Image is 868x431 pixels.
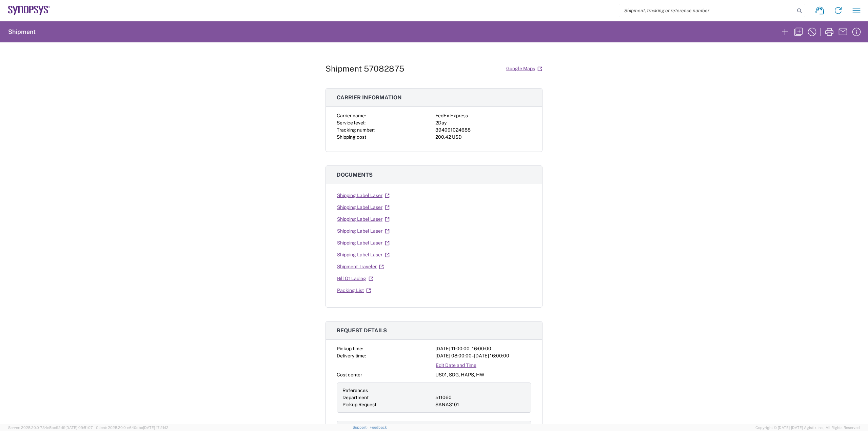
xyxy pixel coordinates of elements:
[435,359,477,371] a: Edit Date and Time
[325,64,404,74] h1: Shipment 57082875
[65,426,93,430] span: [DATE] 09:51:07
[435,119,531,126] div: 2Day
[337,261,384,273] a: Shipment Traveler
[337,237,390,249] a: Shipping Label Laser
[337,372,362,377] span: Cost center
[337,127,375,133] span: Tracking number:
[337,273,374,285] a: Bill Of Lading
[506,63,542,75] a: Google Maps
[337,172,373,178] span: Documents
[96,426,169,430] span: Client: 2025.20.0-e640dba
[370,425,387,429] a: Feedback
[337,353,366,358] span: Delivery time:
[337,94,402,101] span: Carrier information
[337,134,366,140] span: Shipping cost
[435,371,531,378] div: US01, SDG, HAPS, HW
[435,352,531,359] div: [DATE] 08:00:00 - [DATE] 16:00:00
[619,4,795,17] input: Shipment, tracking or reference number
[342,388,368,393] span: References
[435,401,526,408] div: SANA3101
[337,120,366,125] span: Service level:
[435,394,526,401] div: 511060
[337,113,366,118] span: Carrier name:
[435,345,531,352] div: [DATE] 11:00:00 - 16:00:00
[337,213,390,225] a: Shipping Label Laser
[337,249,390,261] a: Shipping Label Laser
[342,394,433,401] div: Department
[435,112,531,119] div: FedEx Express
[353,425,370,429] a: Support
[435,134,531,141] div: 200.42 USD
[337,190,390,201] a: Shipping Label Laser
[337,225,390,237] a: Shipping Label Laser
[337,346,363,351] span: Pickup time:
[435,126,531,134] div: 394091024688
[337,285,371,296] a: Packing List
[8,426,93,430] span: Server: 2025.20.0-734e5bc92d9
[8,28,36,36] h2: Shipment
[755,425,860,431] span: Copyright © [DATE]-[DATE] Agistix Inc., All Rights Reserved
[337,327,387,334] span: Request details
[342,401,433,408] div: Pickup Request
[143,426,169,430] span: [DATE] 17:21:12
[337,201,390,213] a: Shipping Label Laser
